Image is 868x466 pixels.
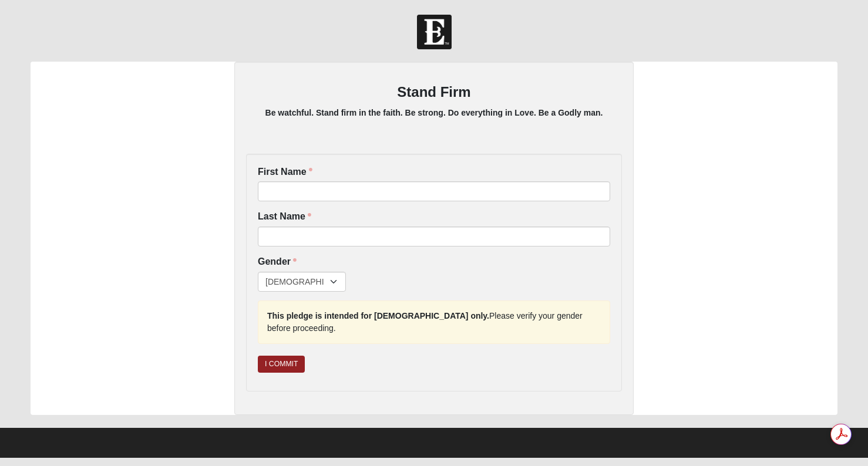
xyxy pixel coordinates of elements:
h5: Be watchful. Stand firm in the faith. Be strong. Do everything in Love. Be a Godly man. [246,108,622,118]
img: Church of Eleven22 Logo [417,15,452,49]
label: First Name [258,166,312,179]
div: Please verify your gender before proceeding. [258,300,610,344]
label: Gender [258,255,297,269]
strong: This pledge is intended for [DEMOGRAPHIC_DATA] only. [267,311,489,320]
h3: Stand Firm [246,84,622,101]
a: I COMMIT [258,356,305,373]
label: Last Name [258,210,311,224]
